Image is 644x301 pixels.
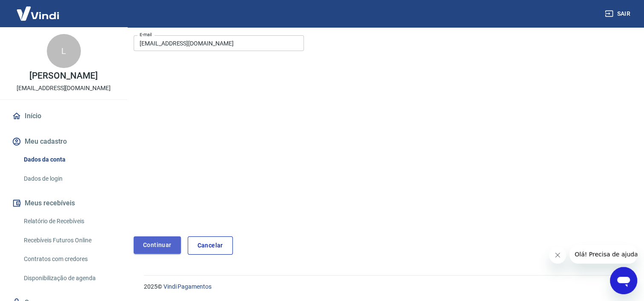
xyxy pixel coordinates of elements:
a: Dados da conta [20,151,117,168]
button: Meus recebíveis [10,194,117,213]
label: E-mail [140,31,152,38]
span: Olá! Precisa de ajuda? [5,6,72,13]
a: Contratos com credores [20,250,117,268]
div: L [47,34,81,68]
p: 2025 © [144,282,624,291]
iframe: Fechar mensagem [549,247,566,264]
a: Vindi Pagamentos [163,283,212,290]
button: Continuar [134,236,181,254]
a: Início [10,107,117,125]
a: Dados de login [20,170,117,187]
a: Cancelar [188,236,233,255]
p: [PERSON_NAME] [29,71,97,80]
button: Sair [603,6,634,22]
a: Recebíveis Futuros Online [20,232,117,249]
p: [EMAIL_ADDRESS][DOMAIN_NAME] [17,84,111,93]
a: Relatório de Recebíveis [20,213,117,230]
a: Disponibilização de agenda [20,270,117,287]
iframe: Mensagem da empresa [570,245,637,264]
iframe: Botão para abrir a janela de mensagens [610,267,637,294]
button: Meu cadastro [10,132,117,151]
img: Vindi [10,0,66,26]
